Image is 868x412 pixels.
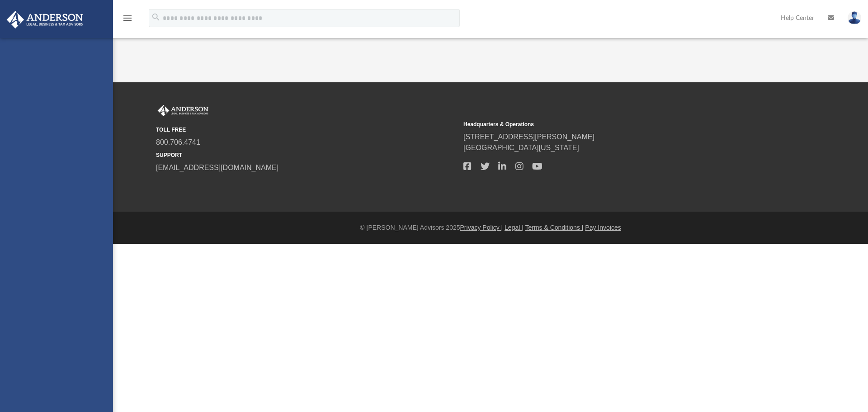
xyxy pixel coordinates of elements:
a: [STREET_ADDRESS][PERSON_NAME] [463,133,594,141]
img: User Pic [848,11,861,24]
a: Privacy Policy | [460,224,503,231]
a: menu [122,17,133,24]
small: SUPPORT [156,151,457,159]
div: © [PERSON_NAME] Advisors 2025 [113,223,868,232]
i: search [151,12,161,22]
a: 800.706.4741 [156,138,200,146]
a: Legal | [505,224,524,231]
img: Anderson Advisors Platinum Portal [156,105,210,117]
small: Headquarters & Operations [463,120,764,128]
a: [GEOGRAPHIC_DATA][US_STATE] [463,144,579,152]
i: menu [122,13,133,24]
small: TOLL FREE [156,126,457,134]
a: Terms & Conditions | [525,224,584,231]
a: Pay Invoices [585,224,621,231]
a: [EMAIL_ADDRESS][DOMAIN_NAME] [156,164,278,171]
img: Anderson Advisors Platinum Portal [4,11,86,28]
